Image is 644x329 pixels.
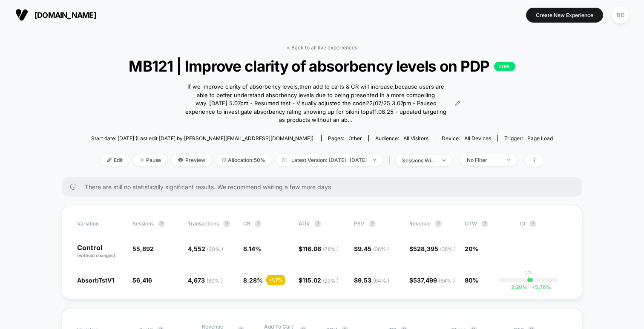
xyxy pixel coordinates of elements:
img: calendar [282,158,287,162]
span: Device: [435,135,497,141]
div: Audience: [375,135,428,141]
button: ? [369,220,376,227]
span: 9.45 [358,245,389,252]
div: sessions with impression [402,157,436,164]
img: end [507,159,510,161]
span: 537,499 [413,277,455,284]
span: + [532,284,535,290]
span: (without changes) [77,253,115,258]
img: end [443,159,446,161]
span: OTW [465,220,512,227]
span: ( 64 % ) [373,277,389,284]
p: LIVE [494,62,515,71]
span: Pause [133,154,167,166]
span: 9.53 [358,277,389,284]
span: ( 78 % ) [323,246,339,252]
button: ? [529,220,536,227]
span: 5.76 % [527,284,551,290]
span: 8.14 % [243,245,261,252]
span: AOV [299,220,310,227]
span: CI [520,220,567,227]
button: ? [314,220,321,227]
span: 80% [465,277,478,284]
span: Page Load [527,135,553,141]
span: $ [354,245,389,252]
span: AbsorbTstV1 [77,277,114,284]
span: If we improve clarity of absorbency levels,then add to carts & CR will increase,because users are... [184,83,448,124]
span: all devices [464,135,491,141]
span: ( 20 % ) [207,246,223,252]
span: 4,552 [188,245,223,252]
span: 115.02 [302,277,339,284]
span: 8.28 % [243,277,263,284]
p: Control [77,244,124,259]
span: Start date: [DATE] (Last edit [DATE] by [PERSON_NAME][EMAIL_ADDRESS][DOMAIN_NAME]) [91,135,313,141]
button: ? [255,220,262,227]
img: end [140,158,144,162]
span: Transactions [188,220,219,227]
span: ( 36 % ) [373,246,389,252]
img: Visually logo [15,9,28,21]
span: $ [299,245,339,252]
span: All Visitors [403,135,428,141]
div: No Filter [467,157,501,163]
span: Edit [101,154,129,166]
span: CR [243,220,250,227]
span: PSV [354,220,365,227]
button: BD [609,6,631,24]
span: ( 36 % ) [440,246,456,252]
span: 20% [465,245,478,252]
span: -2.20 % [509,284,527,290]
div: Trigger: [504,135,553,141]
img: rebalance [222,158,226,162]
div: + 1.7 % [267,275,285,285]
button: ? [435,220,442,227]
button: ? [223,220,230,227]
span: MB121 | Improve clarity of absorbency levels on PDP [114,57,529,75]
span: Latest Version: [DATE] - [DATE] [276,154,382,166]
span: $ [299,277,339,284]
span: 4,673 [188,277,223,284]
span: 528,395 [413,245,456,252]
span: 55,892 [132,245,154,252]
span: ( 64 % ) [439,277,455,284]
img: end [373,159,376,161]
span: Allocation: 50% [216,154,272,166]
span: $ [354,277,389,284]
span: There are still no statistically significant results. We recommend waiting a few more days [85,183,565,190]
div: Pages: [328,135,362,141]
span: | [387,154,396,167]
span: 116.08 [302,245,339,252]
button: Create New Experience [526,8,603,23]
button: [DOMAIN_NAME] [13,8,99,22]
span: $ [409,245,456,252]
span: Preview [172,154,212,166]
a: < Back to all live experiences [287,44,357,51]
p: 0% [524,269,533,276]
button: ? [158,220,165,227]
span: [DOMAIN_NAME] [34,11,96,20]
span: $ [409,277,455,284]
span: Revenue [409,220,431,227]
span: ( 22 % ) [323,277,339,284]
button: ? [481,220,488,227]
span: other [348,135,362,141]
div: BD [612,7,629,23]
span: Variation [77,220,124,227]
span: --- [520,246,567,259]
p: | [528,276,529,282]
span: 56,416 [132,277,152,284]
img: edit [107,158,112,162]
span: Sessions [132,220,154,227]
span: ( 80 % ) [207,277,223,284]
